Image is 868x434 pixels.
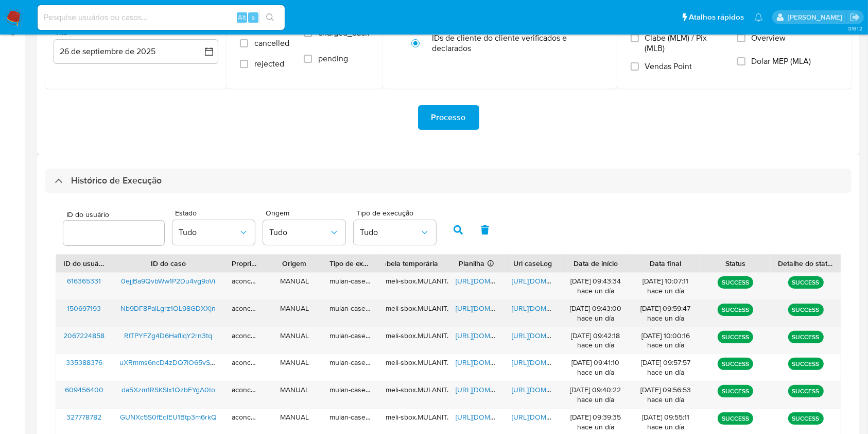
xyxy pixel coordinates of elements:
[788,12,846,22] p: ana.conceicao@mercadolivre.com
[252,12,255,22] span: s
[689,12,744,23] span: Atalhos rápidos
[848,24,863,32] span: 3.161.2
[754,13,763,22] a: Notificações
[38,11,285,24] input: Pesquise usuários ou casos...
[259,10,281,25] button: search-icon
[238,12,246,22] span: Alt
[849,12,860,23] a: Sair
